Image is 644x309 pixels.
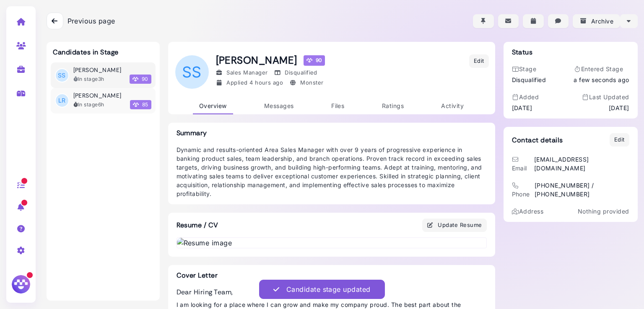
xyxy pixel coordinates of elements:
h3: Candidates in Stage [53,48,119,56]
p: Nothing provided [578,207,629,216]
time: 2025-08-15T03:43:22.772Z [98,101,104,108]
span: LR [56,94,68,107]
a: Files [325,98,351,114]
div: 90 [304,55,325,65]
button: Edit [610,133,629,147]
span: Messages [264,102,294,109]
div: Stage [512,64,546,73]
span: 90 [130,75,151,84]
div: Email [512,155,532,173]
div: Disqualified [274,69,317,77]
h3: [PERSON_NAME] [73,67,122,74]
div: Applied [216,79,283,87]
span: Activity [441,102,464,109]
span: Overview [199,102,227,109]
img: Megan Score [133,102,139,108]
div: Entered Stage [574,64,629,73]
div: [EMAIL_ADDRESS][DOMAIN_NAME] [534,155,629,173]
div: In stage [73,75,104,83]
h3: [PERSON_NAME] [73,92,122,99]
time: [DATE] [512,103,532,112]
a: Activity [435,98,470,114]
span: SS [56,69,68,82]
img: Megan [10,274,31,295]
h1: [PERSON_NAME] [216,54,325,67]
img: Megan Score [132,76,138,82]
h3: Summary [177,129,487,137]
div: Address [512,207,544,216]
h3: Status [512,48,533,56]
div: Last Updated [582,93,629,101]
button: Archive [573,14,620,28]
div: Edit [614,136,625,144]
div: Update Resume [427,221,482,229]
h3: Cover Letter [177,271,487,279]
span: Files [331,102,344,109]
button: Update Resume [422,219,487,232]
time: [DATE] [609,103,629,112]
span: 85 [130,100,151,109]
time: Aug 15, 2025 [574,75,629,84]
span: Ratings [382,102,404,109]
p: Dynamic and results-oriented Area Sales Manager with over 9 years of progressive experience in ba... [177,145,487,198]
div: Disqualified [512,75,546,84]
h3: Contact details [512,136,563,144]
span: SS [175,55,209,89]
a: Previous page [47,13,115,29]
div: In stage [73,101,104,108]
a: Overview [193,98,233,114]
h3: Resume / CV [168,213,227,237]
div: Sales Manager [216,69,268,77]
div: Archive [579,17,613,26]
a: Ratings [376,98,410,114]
span: Previous page [68,16,115,26]
a: Messages [258,98,300,114]
button: Edit [469,54,489,68]
div: Added [512,93,539,101]
time: 2025-08-15T05:50:31.898Z [98,76,104,82]
img: Megan Score [306,57,312,63]
div: Candidate stage updated [286,284,371,294]
div: Edit [474,57,484,65]
div: Monster [289,79,323,87]
time: Aug 15, 2025 [249,79,283,86]
div: [PHONE_NUMBER] / [PHONE_NUMBER] [535,181,629,198]
img: Resume image [177,238,486,248]
div: Phone [512,181,532,198]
